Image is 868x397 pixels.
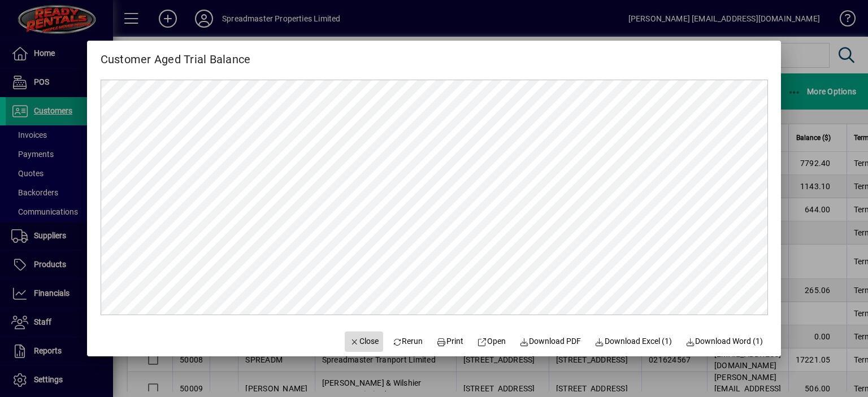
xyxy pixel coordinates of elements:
[87,41,264,68] h2: Customer Aged Trial Balance
[515,331,586,352] a: Download PDF
[432,331,468,352] button: Print
[594,335,672,347] span: Download Excel (1)
[590,331,676,352] button: Download Excel (1)
[392,335,423,347] span: Rerun
[477,335,506,347] span: Open
[437,335,464,347] span: Print
[685,335,763,347] span: Download Word (1)
[345,331,383,352] button: Close
[681,331,768,352] button: Download Word (1)
[349,335,379,347] span: Close
[519,335,581,347] span: Download PDF
[472,331,510,352] a: Open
